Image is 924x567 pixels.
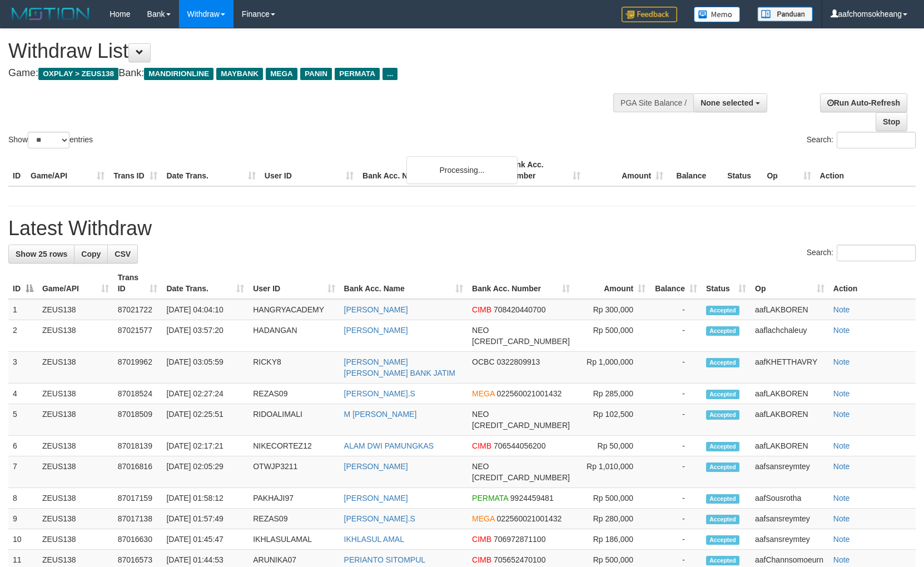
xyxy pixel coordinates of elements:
[472,305,491,314] span: CIMB
[162,529,249,550] td: [DATE] 01:45:47
[340,267,468,299] th: Bank Acc. Name: activate to sort column ascending
[472,337,570,346] span: Copy 5859459266834414 to clipboard
[650,267,702,299] th: Balance: activate to sort column ascending
[472,462,489,471] span: NEO
[406,156,518,184] div: Processing...
[344,357,455,377] a: [PERSON_NAME] [PERSON_NAME] BANK JATIM
[574,529,650,550] td: Rp 186,000
[668,155,723,186] th: Balance
[249,488,339,509] td: PAKHAJI97
[8,6,93,22] img: MOTION_logo.png
[162,509,249,529] td: [DATE] 01:57:49
[574,456,650,488] td: Rp 1,010,000
[706,442,739,451] span: Accepted
[344,326,408,335] a: [PERSON_NAME]
[38,68,118,80] span: OXPLAY > ZEUS138
[494,535,545,544] span: Copy 706972871100 to clipboard
[8,529,38,550] td: 10
[833,326,850,335] a: Note
[162,352,249,384] td: [DATE] 03:05:59
[650,436,702,456] td: -
[8,132,93,148] label: Show entries
[706,358,739,367] span: Accepted
[807,245,916,261] label: Search:
[472,421,570,430] span: Copy 5859459172652470 to clipboard
[494,441,545,450] span: Copy 706544056200 to clipboard
[344,462,408,471] a: [PERSON_NAME]
[472,514,494,523] span: MEGA
[249,456,339,488] td: OTWJP3211
[510,494,554,503] span: Copy 9924459481 to clipboard
[472,357,494,366] span: OCBC
[751,436,829,456] td: aafLAKBOREN
[706,410,739,420] span: Accepted
[496,514,562,523] span: Copy 022560021001432 to clipboard
[8,384,38,404] td: 4
[650,404,702,436] td: -
[751,299,829,320] td: aafLAKBOREN
[876,112,907,131] a: Stop
[613,93,693,112] div: PGA Site Balance /
[344,535,404,544] a: IKHLASUL AMAL
[26,155,109,186] th: Game/API
[8,404,38,436] td: 5
[650,352,702,384] td: -
[358,155,501,186] th: Bank Acc. Name
[706,462,739,472] span: Accepted
[8,299,38,320] td: 1
[113,404,162,436] td: 87018509
[8,352,38,384] td: 3
[833,305,850,314] a: Note
[249,320,339,352] td: HADANGAN
[833,357,850,366] a: Note
[820,93,907,112] a: Run Auto-Refresh
[574,384,650,404] td: Rp 285,000
[574,299,650,320] td: Rp 300,000
[249,352,339,384] td: RICKY8
[74,245,108,263] a: Copy
[113,529,162,550] td: 87016630
[751,488,829,509] td: aafSousrotha
[162,320,249,352] td: [DATE] 03:57:20
[113,456,162,488] td: 87016816
[8,217,916,240] h1: Latest Withdraw
[8,436,38,456] td: 6
[751,267,829,299] th: Op: activate to sort column ascending
[8,155,26,186] th: ID
[807,132,916,148] label: Search:
[28,132,69,148] select: Showentries
[833,462,850,471] a: Note
[8,40,605,62] h1: Withdraw List
[494,555,545,564] span: Copy 705652470100 to clipboard
[249,529,339,550] td: IKHLASULAMAL
[113,267,162,299] th: Trans ID: activate to sort column ascending
[816,155,916,186] th: Action
[701,98,753,107] span: None selected
[622,7,677,22] img: Feedback.jpg
[249,404,339,436] td: RIDOALIMALI
[162,267,249,299] th: Date Trans.: activate to sort column ascending
[751,509,829,529] td: aafsansreymtey
[8,488,38,509] td: 8
[650,488,702,509] td: -
[113,488,162,509] td: 87017159
[162,384,249,404] td: [DATE] 02:27:24
[107,245,138,263] a: CSV
[650,320,702,352] td: -
[837,132,916,148] input: Search:
[650,456,702,488] td: -
[144,68,213,80] span: MANDIRIONLINE
[502,155,585,186] th: Bank Acc. Number
[574,509,650,529] td: Rp 280,000
[706,556,739,565] span: Accepted
[706,326,739,336] span: Accepted
[38,436,113,456] td: ZEUS138
[344,389,415,398] a: [PERSON_NAME].S
[113,299,162,320] td: 87021722
[249,384,339,404] td: REZAS09
[115,250,131,258] span: CSV
[113,509,162,529] td: 87017138
[335,68,380,80] span: PERMATA
[38,529,113,550] td: ZEUS138
[706,390,739,399] span: Accepted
